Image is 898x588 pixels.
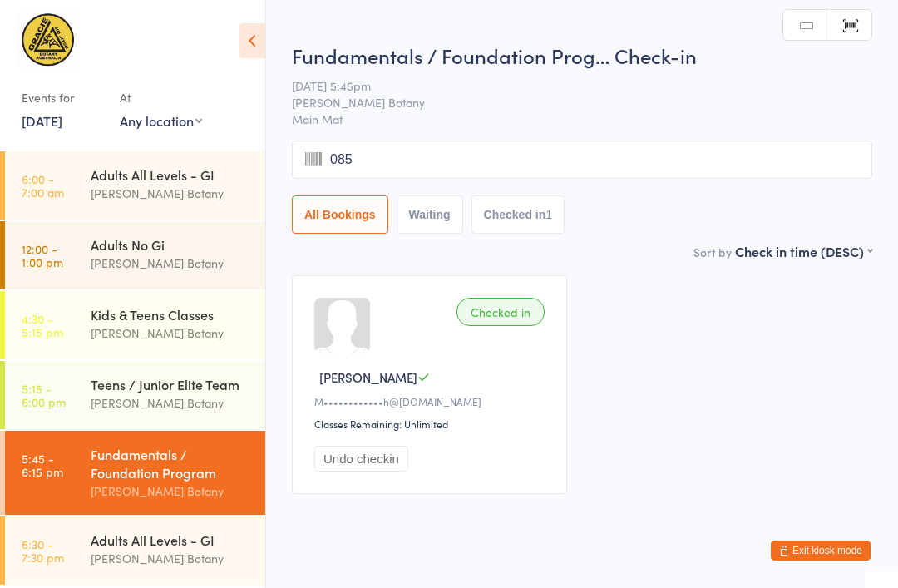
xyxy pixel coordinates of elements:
[292,141,872,179] input: Search
[22,312,63,338] time: 4:30 - 5:15 pm
[22,84,103,111] div: Events for
[91,531,251,549] div: Adults All Levels - GI
[693,244,732,260] label: Sort by
[5,151,265,220] a: 6:00 -7:00 amAdults All Levels - GI[PERSON_NAME] Botany
[91,482,251,501] div: [PERSON_NAME] Botany
[292,195,388,234] button: All Bookings
[91,445,251,482] div: Fundamentals / Foundation Program
[22,452,63,478] time: 5:45 - 6:15 pm
[5,291,265,359] a: 4:30 -5:15 pmKids & Teens Classes[PERSON_NAME] Botany
[292,111,872,127] span: Main Mat
[22,382,66,408] time: 5:15 - 6:00 pm
[91,166,251,184] div: Adults All Levels - GI
[314,394,550,408] div: M••••••••••••h@[DOMAIN_NAME]
[91,324,251,343] div: [PERSON_NAME] Botany
[91,305,251,324] div: Kids & Teens Classes
[735,242,872,260] div: Check in time (DESC)
[22,111,62,130] a: [DATE]
[314,446,408,472] button: Undo checkin
[91,393,251,413] div: [PERSON_NAME] Botany
[397,195,463,234] button: Waiting
[22,537,64,564] time: 6:30 - 7:30 pm
[292,42,872,69] h2: Fundamentals / Foundation Prog… Check-in
[5,221,265,289] a: 12:00 -1:00 pmAdults No Gi[PERSON_NAME] Botany
[319,368,417,386] span: [PERSON_NAME]
[120,111,202,130] div: Any location
[5,516,265,585] a: 6:30 -7:30 pmAdults All Levels - GI[PERSON_NAME] Botany
[292,77,846,94] span: [DATE] 5:45pm
[292,94,846,111] span: [PERSON_NAME] Botany
[5,361,265,429] a: 5:15 -6:00 pmTeens / Junior Elite Team[PERSON_NAME] Botany
[91,549,251,568] div: [PERSON_NAME] Botany
[91,184,251,203] div: [PERSON_NAME] Botany
[17,12,79,67] img: Gracie Botany
[771,541,871,561] button: Exit kiosk mode
[22,172,64,199] time: 6:00 - 7:00 am
[91,254,251,273] div: [PERSON_NAME] Botany
[471,195,565,234] button: Checked in1
[91,235,251,254] div: Adults No Gi
[456,298,545,326] div: Checked in
[22,242,63,269] time: 12:00 - 1:00 pm
[120,84,202,111] div: At
[5,431,265,515] a: 5:45 -6:15 pmFundamentals / Foundation Program[PERSON_NAME] Botany
[545,208,552,221] div: 1
[91,375,251,393] div: Teens / Junior Elite Team
[314,417,550,431] div: Classes Remaining: Unlimited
